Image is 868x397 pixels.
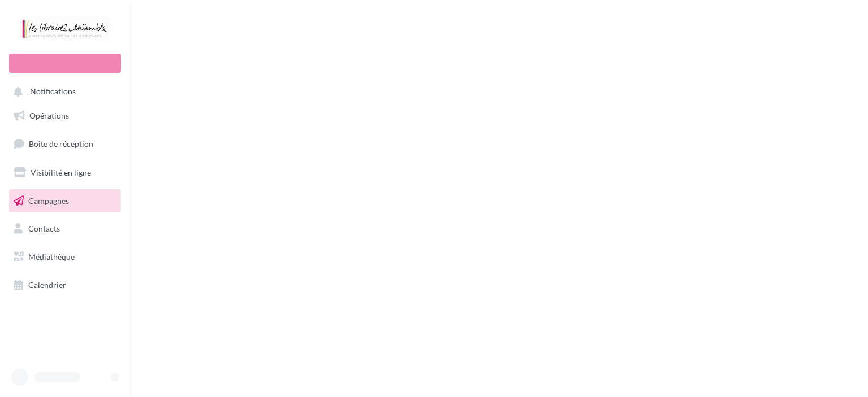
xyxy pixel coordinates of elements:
[28,195,69,205] span: Campagnes
[28,252,75,261] span: Médiathèque
[29,139,93,149] span: Boîte de réception
[7,104,123,128] a: Opérations
[9,54,121,73] div: Nouvelle campagne
[31,168,91,177] span: Visibilité en ligne
[29,111,69,120] span: Opérations
[7,273,123,297] a: Calendrier
[7,189,123,213] a: Campagnes
[28,280,66,290] span: Calendrier
[7,217,123,241] a: Contacts
[28,224,60,233] span: Contacts
[30,87,76,97] span: Notifications
[7,245,123,269] a: Médiathèque
[7,161,123,185] a: Visibilité en ligne
[7,132,123,156] a: Boîte de réception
